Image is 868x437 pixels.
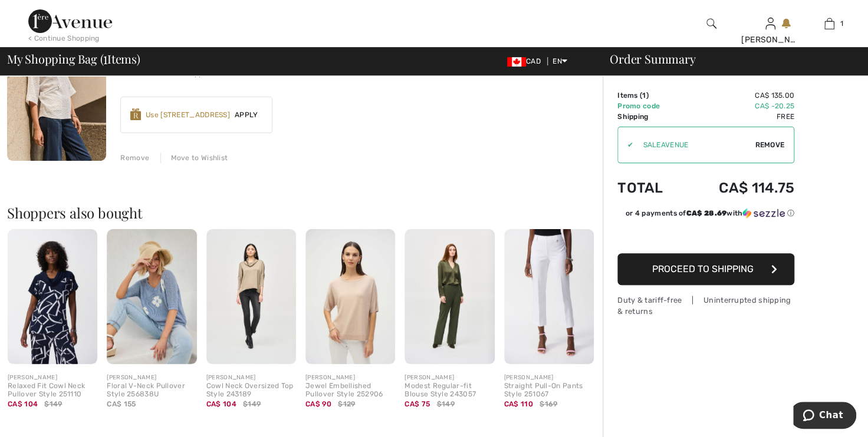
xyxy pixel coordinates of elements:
[305,229,395,363] img: Jewel Embellished Pullover Style 252906
[146,110,230,120] div: Use [STREET_ADDRESS]
[405,229,494,363] img: Modest Regular-fit Blouse Style 243057
[684,111,794,122] td: Free
[206,229,296,363] img: Cowl Neck Oversized Top Style 243189
[28,33,100,44] div: < Continue Shopping
[765,16,775,31] img: My Info
[596,53,861,65] div: Order Summary
[507,57,526,67] img: Canadian Dollar
[8,382,97,399] div: Relaxed Fit Cowl Neck Pullover Style 251110
[504,400,533,408] span: CA$ 110
[243,399,261,409] span: $149
[120,153,149,163] div: Remove
[44,399,62,409] span: $149
[405,373,494,382] div: [PERSON_NAME]
[405,400,430,408] span: CA$ 75
[684,168,794,208] td: CA$ 114.75
[160,153,228,163] div: Move to Wishlist
[107,373,196,382] div: [PERSON_NAME]
[618,140,633,150] div: ✔
[793,402,856,431] iframe: Opens a widget where you can chat to one of our agents
[800,16,858,31] a: 1
[684,101,794,111] td: CA$ -20.25
[553,57,567,65] span: EN
[755,140,784,150] span: Remove
[652,263,754,274] span: Proceed to Shipping
[617,90,684,101] td: Items ( )
[642,91,646,100] span: 1
[507,57,545,65] span: CAD
[617,253,794,285] button: Proceed to Shipping
[7,206,603,220] h2: Shoppers also bought
[617,223,794,249] iframe: PayPal-paypal
[617,208,794,223] div: or 4 payments ofCA$ 28.69withSezzle Click to learn more about Sezzle
[626,208,794,218] div: or 4 payments of with
[338,399,355,409] span: $129
[103,50,107,65] span: 1
[617,168,684,208] td: Total
[206,400,236,408] span: CA$ 104
[130,108,141,120] img: Reward-Logo.svg
[305,382,395,399] div: Jewel Embellished Pullover Style 252906
[684,90,794,101] td: CA$ 135.00
[617,111,684,122] td: Shipping
[633,127,755,163] input: Promo code
[305,400,331,408] span: CA$ 90
[7,12,106,161] img: Textured V-Neck Pullover Style 251165
[824,16,834,31] img: My Bag
[206,382,296,399] div: Cowl Neck Oversized Top Style 243189
[436,399,454,409] span: $149
[765,18,775,29] a: Sign In
[8,373,97,382] div: [PERSON_NAME]
[540,399,557,409] span: $169
[741,34,799,46] div: [PERSON_NAME]
[504,382,594,399] div: Straight Pull-On Pants Style 251067
[617,101,684,111] td: Promo code
[405,382,494,399] div: Modest Regular-fit Blouse Style 243057
[504,373,594,382] div: [PERSON_NAME]
[206,373,296,382] div: [PERSON_NAME]
[230,110,263,120] span: Apply
[8,229,97,363] img: Relaxed Fit Cowl Neck Pullover Style 251110
[706,16,716,31] img: search the website
[840,18,843,29] span: 1
[107,229,196,363] img: Floral V-Neck Pullover Style 256838U
[107,382,196,399] div: Floral V-Neck Pullover Style 256838U
[617,294,794,317] div: Duty & tariff-free | Uninterrupted shipping & returns
[7,53,140,65] span: My Shopping Bag ( Items)
[8,400,38,408] span: CA$ 104
[305,373,395,382] div: [PERSON_NAME]
[742,208,785,218] img: Sezzle
[504,229,594,363] img: Straight Pull-On Pants Style 251067
[686,209,726,217] span: CA$ 28.69
[28,9,112,33] img: 1ère Avenue
[107,400,136,408] span: CA$ 155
